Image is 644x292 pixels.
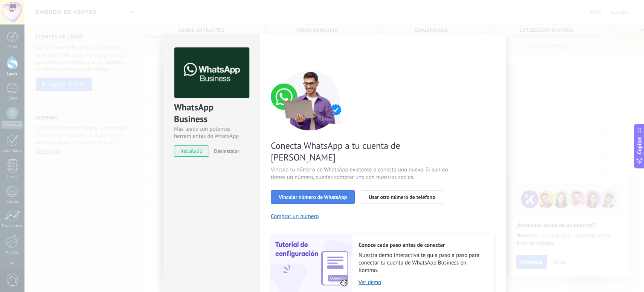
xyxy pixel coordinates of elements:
[174,47,249,98] img: logo_main.png
[174,101,248,125] div: WhatsApp Business
[174,125,248,140] div: Más leads con potentes herramientas de WhatsApp
[369,194,435,200] span: Usar otro número de teléfono
[271,140,450,163] span: Conecta WhatsApp a tu cuenta de [PERSON_NAME]
[271,166,450,181] span: Vincula tu número de WhatsApp existente o conecta uno nuevo. Si aún no tienes un número, puedes c...
[359,279,487,286] a: Ver demo
[359,242,487,249] h2: Conoce cada paso antes de conectar
[636,137,643,154] span: Copilot
[214,148,239,154] span: Desinstalar
[279,194,347,200] span: Vincular número de WhatsApp
[271,213,319,220] button: Comprar un número
[361,190,443,204] button: Usar otro número de teléfono
[174,145,209,157] span: instalado
[271,190,355,204] button: Vincular número de WhatsApp
[211,145,239,157] button: Desinstalar
[271,70,350,130] img: connect number
[359,252,487,274] span: Nuestra demo interactiva te guía paso a paso para conectar tu cuenta de WhatsApp Business en Kommo.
